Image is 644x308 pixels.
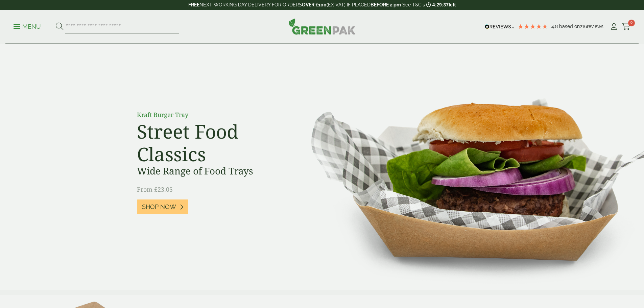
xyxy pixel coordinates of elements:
[302,2,327,7] strong: OVER £100
[137,185,173,193] span: From £23.05
[432,2,449,7] span: 4:29:37
[622,22,630,32] a: 0
[137,199,188,214] a: Shop Now
[14,23,41,31] p: Menu
[449,2,456,7] span: left
[14,23,41,29] a: Menu
[188,2,199,7] strong: FREE
[371,2,401,7] strong: BEFORE 2 pm
[559,24,580,29] span: Based on
[628,20,635,26] span: 0
[137,165,289,177] h3: Wide Range of Food Trays
[485,24,514,29] img: REVIEWS.io
[289,18,356,34] img: GreenPak Supplies
[587,24,603,29] span: reviews
[580,24,587,29] span: 216
[402,2,425,7] a: See T&C's
[137,120,289,165] h2: Street Food Classics
[610,23,618,30] i: My Account
[622,23,630,30] i: Cart
[142,203,176,211] span: Shop Now
[551,24,559,29] span: 4.8
[290,44,644,290] img: Street Food Classics
[518,23,548,29] div: 4.79 Stars
[137,110,289,119] p: Kraft Burger Tray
